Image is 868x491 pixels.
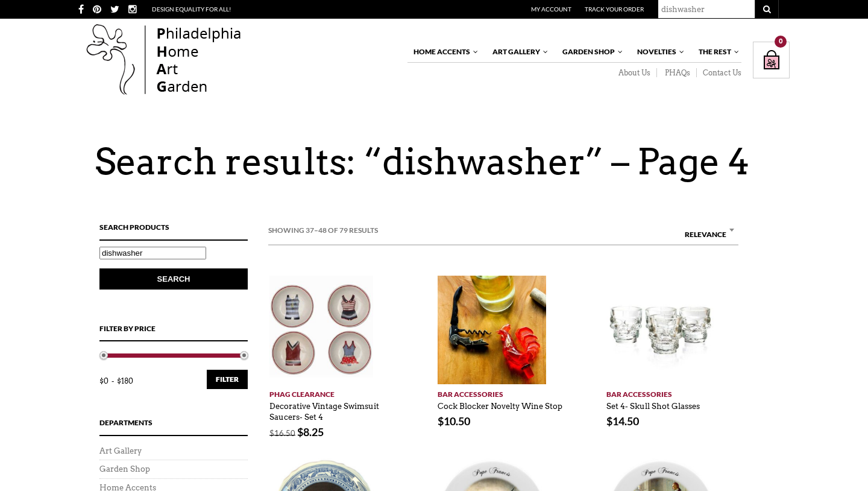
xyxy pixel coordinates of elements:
h4: Departments [99,417,248,436]
div: 0 [775,36,787,48]
button: Filter [207,370,248,389]
span: $ [269,428,274,438]
bdi: 8.25 [297,425,324,439]
a: The Rest [693,42,740,62]
a: My Account [531,5,571,13]
a: Cock Blocker Novelty Wine Stop [438,396,562,411]
h4: Filter by price [99,323,248,342]
bdi: 16.50 [269,428,295,438]
a: Contact Us [697,68,741,78]
span: $ [438,414,444,428]
span: $ [297,425,303,439]
span: $180 [117,376,133,385]
bdi: 10.50 [438,414,470,428]
em: Showing 37–48 of 79 results [268,224,378,236]
a: Art Gallery [99,446,142,455]
a: PHAQs [657,68,697,78]
a: Set 4- Skull Shot Glasses [606,396,700,411]
a: Art Gallery [486,42,549,62]
span: Relevance [680,223,738,239]
a: About Us [611,68,657,78]
a: Bar Accessories [438,384,568,400]
span: $ [606,414,612,428]
a: Decorative Vintage Swimsuit Saucers- Set 4 [269,396,379,422]
a: Novelties [631,42,685,62]
h1: Search results: “dishwasher” – Page 4 [78,140,766,183]
a: Garden Shop [556,42,624,62]
span: Relevance [680,223,738,247]
input: Search products… [99,247,206,259]
a: Track Your Order [585,5,644,13]
button: Search [99,268,248,290]
a: Garden Shop [99,464,150,474]
a: Bar Accessories [606,384,737,400]
a: Home Accents [407,42,479,62]
bdi: 14.50 [606,414,639,428]
a: PHAG Clearance [269,384,400,400]
div: Price: — [99,370,248,393]
h4: Search Products [99,221,248,241]
span: $0 [99,376,117,385]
